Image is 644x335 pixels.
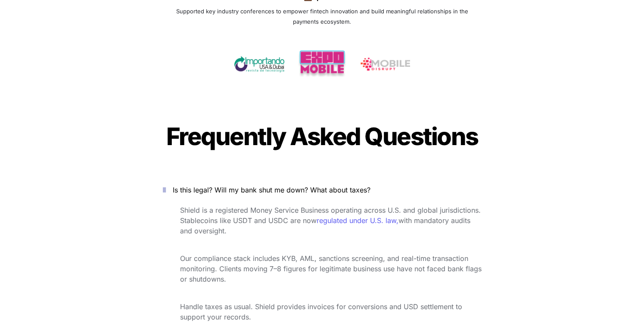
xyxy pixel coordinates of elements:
a: regulated under U.S. law, [317,216,398,225]
span: Supported key industry conferences to empower fintech innovation and build meaningful relationshi... [176,8,470,25]
button: Is this legal? Will my bank shut me down? What about taxes? [150,177,495,203]
span: Our compliance stack includes KYB, AML, sanctions screening, and real-time transaction monitoring... [180,254,484,283]
span: Shield is a registered Money Service Business operating across U.S. and global jurisdictions. Sta... [180,206,483,225]
span: Is this legal? Will my bank shut me down? What about taxes? [173,186,370,194]
span: Frequently Asked Questions [166,122,478,151]
span: Handle taxes as usual. Shield provides invoices for conversions and USD settlement to support you... [180,302,464,321]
